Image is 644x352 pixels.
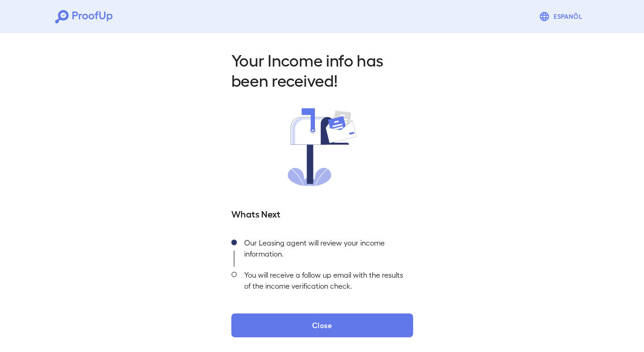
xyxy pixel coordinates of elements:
h2: Your Income info has been received! [231,50,413,90]
div: Our Leasing agent will review your income information. [237,235,413,267]
img: received.svg [288,108,357,186]
button: Close [231,313,413,337]
div: You will receive a follow up email with the results of the income verification check. [237,267,413,299]
h5: Whats Next [231,207,413,220]
button: Espanõl [535,7,589,26]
